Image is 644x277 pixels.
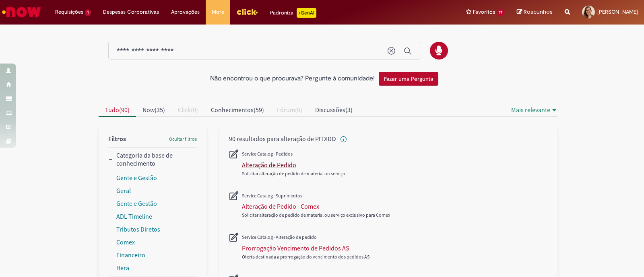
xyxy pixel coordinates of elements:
img: click_logo_yellow_360x200.png [236,6,258,18]
span: Favoritos [473,8,495,16]
h2: Não encontrou o que procurava? Pergunte à comunidade! [210,75,375,82]
a: Rascunhos [517,8,553,16]
div: Padroniza [270,8,316,18]
span: 17 [497,9,505,16]
span: More [212,8,224,16]
span: Requisições [55,8,83,16]
span: Aprovações [171,8,200,16]
button: Fazer uma Pergunta [379,72,438,86]
span: [PERSON_NAME] [597,8,638,15]
img: ServiceNow [1,4,42,20]
span: 1 [85,9,91,16]
span: Despesas Corporativas [103,8,159,16]
span: Rascunhos [524,8,553,16]
p: +GenAi [297,8,316,18]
